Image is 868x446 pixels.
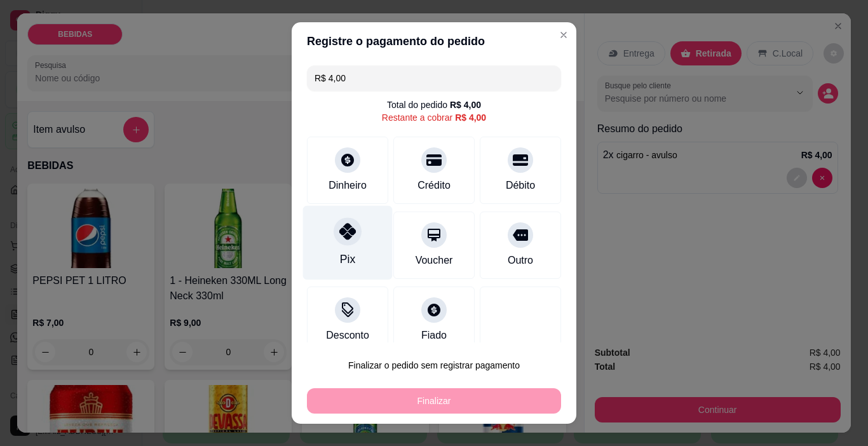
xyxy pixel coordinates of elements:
div: Fiado [421,328,447,343]
button: Close [553,25,574,45]
div: R$ 4,00 [455,111,486,124]
div: Voucher [416,253,453,268]
header: Registre o pagamento do pedido [292,22,576,60]
div: Débito [506,178,535,193]
div: Pix [340,251,355,267]
div: Dinheiro [329,178,367,193]
div: Total do pedido [387,98,481,111]
div: R$ 4,00 [450,98,481,111]
div: Outro [508,253,533,268]
div: Restante a cobrar [382,111,486,124]
button: Finalizar o pedido sem registrar pagamento [307,353,561,378]
input: Ex.: hambúrguer de cordeiro [315,65,553,91]
div: Desconto [326,328,369,343]
div: Crédito [417,178,451,193]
